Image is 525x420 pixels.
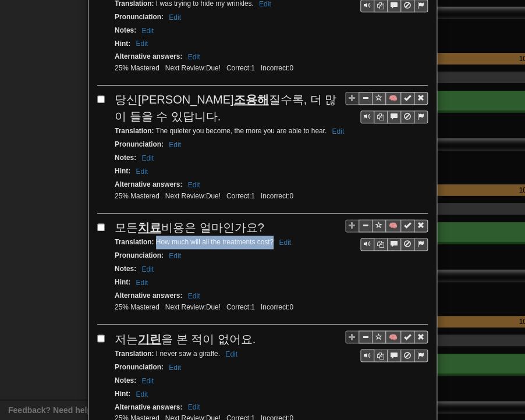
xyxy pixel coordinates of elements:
strong: Alternative answers : [115,403,182,411]
small: The quieter you become, the more you are able to hear. [115,127,347,135]
span: 2024-04-15 [206,64,221,72]
u: 조용해 [233,93,268,106]
button: Edit [185,51,204,63]
div: Sentence controls [360,111,428,123]
button: Edit [138,374,157,387]
li: Next Review: [162,63,224,73]
button: 🧠 [385,219,401,232]
button: Edit [138,24,157,37]
strong: Translation : [115,349,154,357]
strong: Alternative answers : [115,180,182,188]
strong: Alternative answers : [115,52,182,60]
span: 2024-04-15 [206,192,221,200]
button: Edit [165,361,185,373]
div: Sentence controls [360,349,428,362]
li: 25% Mastered [112,63,162,73]
div: Sentence controls [345,330,428,362]
button: Edit [165,250,185,262]
strong: Hint : [115,389,130,397]
li: Correct: 1 [224,302,258,312]
button: Edit [138,152,157,165]
span: 2024-04-15 [206,303,221,311]
span: 당신[PERSON_NAME] 질수록, 더 많이 들을 수 있답니다. [115,93,336,123]
strong: Pronunciation : [115,251,164,259]
span: 모든 비용은 얼마인가요? [115,221,264,234]
li: Incorrect: 0 [258,191,296,201]
button: Edit [185,179,204,191]
div: Sentence controls [360,238,428,251]
li: 25% Mastered [112,302,162,312]
button: 🧠 [385,92,401,105]
strong: Notes : [115,154,136,162]
strong: Hint : [115,278,130,286]
div: Sentence controls [345,91,428,123]
u: 치료 [138,221,161,234]
div: Sentence controls [345,219,428,251]
small: I never saw a giraffe. [115,349,241,357]
strong: Alternative answers : [115,291,182,300]
strong: Pronunciation : [115,140,164,148]
strong: Notes : [115,376,136,384]
button: Edit [138,263,157,276]
span: 저는 을 본 적이 없어요. [115,332,256,345]
button: Edit [132,276,151,289]
li: 25% Mastered [112,191,162,201]
strong: Pronunciation : [115,13,164,21]
li: Next Review: [162,302,224,312]
button: Edit [132,387,151,400]
li: Correct: 1 [224,63,258,73]
li: Incorrect: 0 [258,63,296,73]
li: Correct: 1 [224,191,258,201]
button: Edit [185,400,204,413]
button: Edit [132,165,151,178]
button: Edit [328,125,347,138]
strong: Notes : [115,265,136,273]
strong: Notes : [115,26,136,34]
strong: Translation : [115,238,154,246]
strong: Hint : [115,167,130,175]
small: How much will all the treatments cost? [115,238,295,246]
button: Edit [132,37,151,50]
button: 🧠 [385,330,401,343]
button: Edit [165,11,185,24]
li: Incorrect: 0 [258,302,296,312]
button: Edit [275,236,295,249]
button: Edit [222,347,241,360]
button: Edit [185,290,204,302]
strong: Translation : [115,127,154,135]
strong: Hint : [115,40,130,48]
button: Edit [165,138,185,151]
li: Next Review: [162,191,224,201]
u: 기린 [138,332,161,345]
strong: Pronunciation : [115,362,164,371]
